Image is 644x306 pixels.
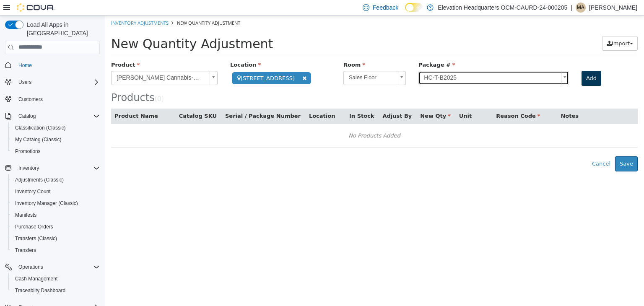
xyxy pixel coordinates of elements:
[15,111,100,121] span: Catalog
[12,222,100,232] span: Purchase Orders
[8,197,103,209] button: Inventory Manager (Classic)
[8,273,103,285] button: Cash Management
[8,145,103,157] button: Promotions
[405,3,423,12] input: Dark Mode
[15,60,35,70] a: Home
[12,175,67,185] a: Adjustments (Classic)
[12,285,100,296] span: Traceabilty Dashboard
[18,165,39,171] span: Inventory
[8,285,103,296] button: Traceabilty Dashboard
[15,163,42,173] button: Inventory
[18,264,43,270] span: Operations
[571,3,572,13] p: |
[23,21,100,37] span: Load All Apps in [GEOGRAPHIC_DATA]
[354,96,369,105] button: Unit
[8,209,103,221] button: Manifests
[15,262,47,272] button: Operations
[477,55,496,70] button: Add
[15,136,62,143] span: My Catalog (Classic)
[12,245,39,255] a: Transfers
[125,46,156,52] span: Location
[12,274,100,284] span: Cash Management
[15,111,39,121] button: Catalog
[15,148,41,155] span: Promotions
[15,163,100,173] span: Inventory
[8,122,103,134] button: Classification (Classic)
[12,245,100,255] span: Transfers
[507,25,525,31] span: Import
[2,59,103,71] button: Home
[50,80,59,87] small: ( )
[15,60,100,70] span: Home
[15,262,100,272] span: Operations
[8,221,103,233] button: Purchase Orders
[6,21,168,36] span: New Quantity Adjustment
[74,96,114,105] button: Catalog SKU
[577,3,584,13] span: MA
[12,123,100,133] span: Classification (Classic)
[12,146,100,156] span: Promotions
[314,46,350,52] span: Package #
[391,97,435,104] span: Reason Code
[6,46,35,52] span: Product
[373,3,398,12] span: Feedback
[314,56,453,69] span: HC-T-B2025
[2,93,103,105] button: Customers
[12,210,40,220] a: Manifests
[2,261,103,273] button: Operations
[576,3,586,13] div: Mohamed Alayyidi
[72,4,135,10] span: New Quantity Adjustment
[12,135,100,145] span: My Catalog (Classic)
[497,21,533,36] button: Import
[510,141,533,156] button: Save
[15,94,100,104] span: Customers
[239,56,290,69] span: Sales Floor
[15,77,35,87] button: Users
[52,80,57,87] span: 0
[7,56,101,69] span: [PERSON_NAME] Cannabis-Garlic [PERSON_NAME]-0.5g
[12,233,100,244] span: Transfers (Classic)
[18,96,43,103] span: Customers
[15,235,57,242] span: Transfers (Classic)
[239,46,260,52] span: Room
[12,175,100,185] span: Adjustments (Classic)
[8,174,103,186] button: Adjustments (Classic)
[438,3,567,13] p: Elevation Headquarters OCM-CAURD-24-000205
[405,12,405,12] span: Dark Mode
[15,94,46,104] a: Customers
[12,233,60,244] a: Transfers (Classic)
[2,162,103,174] button: Inventory
[8,233,103,244] button: Transfers (Classic)
[15,188,51,195] span: Inventory Count
[15,124,66,131] span: Classification (Classic)
[15,247,36,254] span: Transfers
[120,96,197,105] button: Serial / Package Number
[12,285,69,296] a: Traceabilty Dashboard
[6,55,113,70] a: [PERSON_NAME] Cannabis-Garlic [PERSON_NAME]-0.5g
[483,141,510,156] button: Cancel
[127,57,206,69] span: [STREET_ADDRESS]
[18,113,36,119] span: Catalog
[589,3,637,13] p: [PERSON_NAME]
[2,76,103,88] button: Users
[12,187,54,197] a: Inventory Count
[2,110,103,122] button: Catalog
[15,212,36,218] span: Manifests
[12,114,527,127] div: No Products Added
[15,200,78,207] span: Inventory Manager (Classic)
[6,4,64,10] a: Inventory Adjustments
[12,187,100,197] span: Inventory Count
[8,244,103,256] button: Transfers
[18,79,31,86] span: Users
[15,77,100,87] span: Users
[12,123,69,133] a: Classification (Classic)
[12,274,61,284] a: Cash Management
[12,198,100,208] span: Inventory Manager (Classic)
[12,146,44,156] a: Promotions
[15,275,57,282] span: Cash Management
[278,96,309,105] button: Adjust By
[239,55,301,70] a: Sales Floor
[244,96,271,105] button: In Stock
[12,222,57,232] a: Purchase Orders
[12,210,100,220] span: Manifests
